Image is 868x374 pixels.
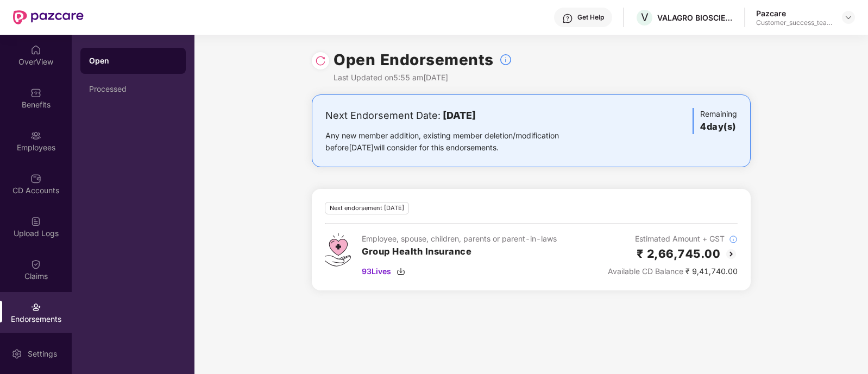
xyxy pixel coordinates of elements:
div: Estimated Amount + GST [608,233,738,245]
img: New Pazcare Logo [13,10,84,24]
div: Open [89,55,177,66]
div: Settings [24,348,60,359]
div: Any new member addition, existing member deletion/modification before [DATE] will consider for th... [325,130,593,154]
span: V [641,11,649,24]
div: Get Help [577,13,604,22]
img: svg+xml;base64,PHN2ZyBpZD0iRW5kb3JzZW1lbnRzIiB4bWxucz0iaHR0cDovL3d3dy53My5vcmcvMjAwMC9zdmciIHdpZH... [30,302,41,313]
img: svg+xml;base64,PHN2ZyBpZD0iSGVscC0zMngzMiIgeG1sbnM9Imh0dHA6Ly93d3cudzMub3JnLzIwMDAvc3ZnIiB3aWR0aD... [562,13,573,24]
img: svg+xml;base64,PHN2ZyBpZD0iRG93bmxvYWQtMzJ4MzIiIHhtbG5zPSJodHRwOi8vd3d3LnczLm9yZy8yMDAwL3N2ZyIgd2... [397,267,405,276]
div: VALAGRO BIOSCIENCES [657,12,733,23]
h3: Group Health Insurance [362,245,557,259]
img: svg+xml;base64,PHN2ZyBpZD0iQ0RfQWNjb3VudHMiIGRhdGEtbmFtZT0iQ0QgQWNjb3VudHMiIHhtbG5zPSJodHRwOi8vd3... [30,173,41,184]
div: Processed [89,85,177,93]
img: svg+xml;base64,PHN2ZyBpZD0iRW1wbG95ZWVzIiB4bWxucz0iaHR0cDovL3d3dy53My5vcmcvMjAwMC9zdmciIHdpZHRoPS... [30,130,41,141]
img: svg+xml;base64,PHN2ZyBpZD0iVXBsb2FkX0xvZ3MiIGRhdGEtbmFtZT0iVXBsb2FkIExvZ3MiIHhtbG5zPSJodHRwOi8vd3... [30,216,41,227]
b: [DATE] [443,110,476,121]
img: svg+xml;base64,PHN2ZyBpZD0iU2V0dGluZy0yMHgyMCIgeG1sbnM9Imh0dHA6Ly93d3cudzMub3JnLzIwMDAvc3ZnIiB3aW... [11,348,22,359]
h3: 4 day(s) [700,120,737,134]
h2: ₹ 2,66,745.00 [637,245,721,263]
img: svg+xml;base64,PHN2ZyBpZD0iQ2xhaW0iIHhtbG5zPSJodHRwOi8vd3d3LnczLm9yZy8yMDAwL3N2ZyIgd2lkdGg9IjIwIi... [30,259,41,270]
span: 93 Lives [362,265,391,277]
div: Pazcare [756,8,832,18]
img: svg+xml;base64,PHN2ZyBpZD0iRHJvcGRvd24tMzJ4MzIiIHhtbG5zPSJodHRwOi8vd3d3LnczLm9yZy8yMDAwL3N2ZyIgd2... [844,13,853,22]
div: Last Updated on 5:55 am[DATE] [334,72,512,84]
span: Available CD Balance [608,267,683,276]
img: svg+xml;base64,PHN2ZyBpZD0iQmFjay0yMHgyMCIgeG1sbnM9Imh0dHA6Ly93d3cudzMub3JnLzIwMDAvc3ZnIiB3aWR0aD... [725,248,738,261]
div: Employee, spouse, children, parents or parent-in-laws [362,233,557,245]
h1: Open Endorsements [334,48,494,72]
div: Customer_success_team_lead [756,18,832,27]
div: ₹ 9,41,740.00 [608,265,738,277]
img: svg+xml;base64,PHN2ZyB4bWxucz0iaHR0cDovL3d3dy53My5vcmcvMjAwMC9zdmciIHdpZHRoPSI0Ny43MTQiIGhlaWdodD... [325,233,351,267]
img: svg+xml;base64,PHN2ZyBpZD0iQmVuZWZpdHMiIHhtbG5zPSJodHRwOi8vd3d3LnczLm9yZy8yMDAwL3N2ZyIgd2lkdGg9Ij... [30,87,41,98]
img: svg+xml;base64,PHN2ZyBpZD0iUmVsb2FkLTMyeDMyIiB4bWxucz0iaHR0cDovL3d3dy53My5vcmcvMjAwMC9zdmciIHdpZH... [315,55,326,66]
div: Remaining [693,108,737,134]
img: svg+xml;base64,PHN2ZyBpZD0iSW5mb18tXzMyeDMyIiBkYXRhLW5hbWU9IkluZm8gLSAzMngzMiIgeG1sbnM9Imh0dHA6Ly... [729,235,738,244]
img: svg+xml;base64,PHN2ZyBpZD0iSG9tZSIgeG1sbnM9Imh0dHA6Ly93d3cudzMub3JnLzIwMDAvc3ZnIiB3aWR0aD0iMjAiIG... [30,45,41,55]
div: Next endorsement [DATE] [325,202,409,214]
div: Next Endorsement Date: [325,108,593,123]
img: svg+xml;base64,PHN2ZyBpZD0iSW5mb18tXzMyeDMyIiBkYXRhLW5hbWU9IkluZm8gLSAzMngzMiIgeG1sbnM9Imh0dHA6Ly... [499,53,512,66]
